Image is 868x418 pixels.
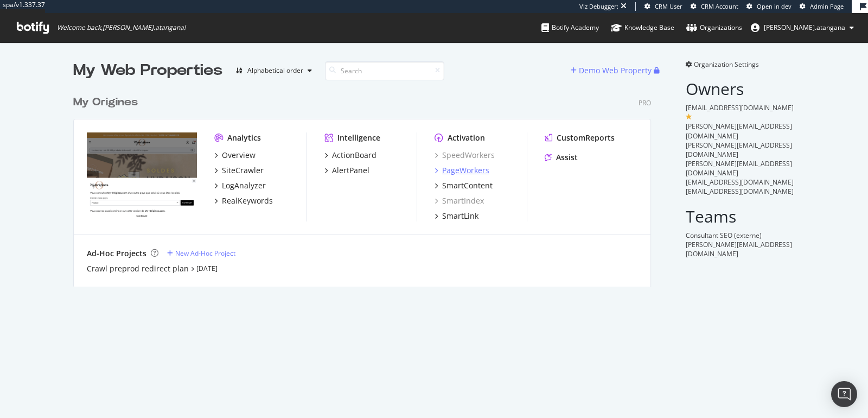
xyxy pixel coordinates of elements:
div: SmartContent [442,180,493,191]
span: renaud.atangana [764,23,845,32]
a: ActionBoard [324,150,376,161]
div: Pro [639,98,651,107]
span: [EMAIL_ADDRESS][DOMAIN_NAME] [686,103,794,112]
a: Demo Web Property [571,66,654,75]
a: SiteCrawler [214,165,264,176]
a: CRM Account [691,2,738,11]
span: [EMAIL_ADDRESS][DOMAIN_NAME] [686,187,794,196]
a: CustomReports [545,132,615,143]
a: SmartContent [435,180,493,191]
span: Organization Settings [694,60,759,69]
div: Open Intercom Messenger [831,381,857,407]
span: Welcome back, [PERSON_NAME].atangana ! [57,23,186,32]
div: LogAnalyzer [222,180,266,191]
input: Search [325,61,444,80]
div: Activation [448,132,485,143]
a: RealKeywords [214,195,273,206]
div: Organizations [686,22,742,33]
button: Alphabetical order [231,62,316,79]
div: CustomReports [557,132,615,143]
span: CRM Account [701,2,738,10]
a: My Origines [73,94,142,110]
a: Knowledge Base [611,13,674,42]
a: [DATE] [196,264,218,273]
div: SiteCrawler [222,165,264,176]
div: Alphabetical order [247,67,303,74]
div: Assist [556,152,578,163]
div: My Web Properties [73,60,222,81]
h2: Teams [686,207,795,225]
a: SpeedWorkers [435,150,495,161]
div: Knowledge Base [611,22,674,33]
a: LogAnalyzer [214,180,266,191]
a: Botify Academy [541,13,599,42]
span: CRM User [655,2,682,10]
button: Demo Web Property [571,62,654,79]
a: New Ad-Hoc Project [167,249,235,258]
div: Analytics [227,132,261,143]
div: Botify Academy [541,22,599,33]
span: Admin Page [810,2,844,10]
div: Consultant SEO (externe) [686,231,795,240]
a: AlertPanel [324,165,369,176]
span: [PERSON_NAME][EMAIL_ADDRESS][DOMAIN_NAME] [686,141,792,159]
a: SmartLink [435,211,478,221]
div: Intelligence [337,132,380,143]
span: [PERSON_NAME][EMAIL_ADDRESS][DOMAIN_NAME] [686,240,792,258]
a: Assist [545,152,578,163]
div: Demo Web Property [579,65,652,76]
div: PageWorkers [442,165,489,176]
div: RealKeywords [222,195,273,206]
div: SmartLink [442,211,478,221]
a: Crawl preprod redirect plan [87,263,189,274]
a: CRM User [644,2,682,11]
h2: Owners [686,80,795,98]
div: Viz Debugger: [579,2,618,11]
div: My Origines [73,94,138,110]
span: [EMAIL_ADDRESS][DOMAIN_NAME] [686,178,794,187]
a: Admin Page [800,2,844,11]
a: Overview [214,150,256,161]
div: ActionBoard [332,150,376,161]
a: Open in dev [746,2,792,11]
a: PageWorkers [435,165,489,176]
span: Open in dev [757,2,792,10]
div: AlertPanel [332,165,369,176]
div: Overview [222,150,256,161]
div: New Ad-Hoc Project [175,249,235,258]
span: [PERSON_NAME][EMAIL_ADDRESS][DOMAIN_NAME] [686,122,792,140]
a: SmartIndex [435,195,484,206]
a: Organizations [686,13,742,42]
div: grid [73,81,660,287]
span: [PERSON_NAME][EMAIL_ADDRESS][DOMAIN_NAME] [686,159,792,178]
img: my-origines.com [87,132,197,220]
div: Ad-Hoc Projects [87,248,146,259]
button: [PERSON_NAME].atangana [742,19,863,36]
